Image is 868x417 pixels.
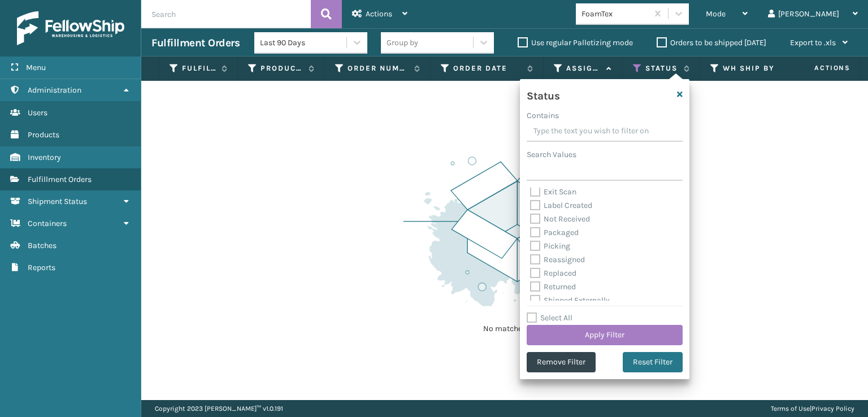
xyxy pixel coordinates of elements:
label: Orders to be shipped [DATE] [657,38,766,47]
span: Actions [366,9,392,19]
label: Returned [530,282,576,292]
label: Packaged [530,228,579,237]
label: Product SKU [261,63,303,73]
label: Replaced [530,268,576,278]
input: Type the text you wish to filter on [527,121,683,142]
label: Contains [527,110,559,121]
span: Products [28,130,59,140]
label: Status [645,63,678,73]
span: Mode [706,9,726,19]
label: Select All [527,313,572,323]
span: Reports [28,263,55,272]
label: Reassigned [530,255,585,264]
a: Privacy Policy [811,405,854,412]
h4: Status [527,86,559,103]
button: Apply Filter [527,325,683,345]
span: Users [28,108,47,118]
div: | [771,400,854,417]
span: Containers [28,219,67,228]
span: Inventory [28,153,61,162]
label: Picking [530,241,570,251]
label: Order Date [453,63,522,73]
span: Batches [28,241,57,250]
label: Exit Scan [530,187,576,197]
button: Reset Filter [623,352,683,372]
span: Actions [779,59,857,77]
div: FoamTex [581,8,649,20]
a: Terms of Use [771,405,810,412]
label: Shipped Externally [530,296,610,305]
span: Fulfillment Orders [28,175,92,184]
img: logo [17,11,124,45]
span: Shipment Status [28,197,87,206]
div: Last 90 Days [260,37,348,49]
div: Group by [387,37,418,49]
label: WH Ship By Date [723,63,791,73]
span: Menu [26,63,46,72]
label: Label Created [530,201,592,210]
label: Order Number [348,63,409,73]
button: Remove Filter [527,352,596,372]
label: Search Values [527,149,576,160]
label: Assigned Carrier Service [566,63,601,73]
label: Fulfillment Order Id [182,63,216,73]
span: Export to .xls [790,38,836,47]
span: Administration [28,85,81,95]
label: Not Received [530,214,590,224]
h3: Fulfillment Orders [151,36,240,50]
p: Copyright 2023 [PERSON_NAME]™ v 1.0.191 [155,400,283,417]
label: Use regular Palletizing mode [518,38,633,47]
